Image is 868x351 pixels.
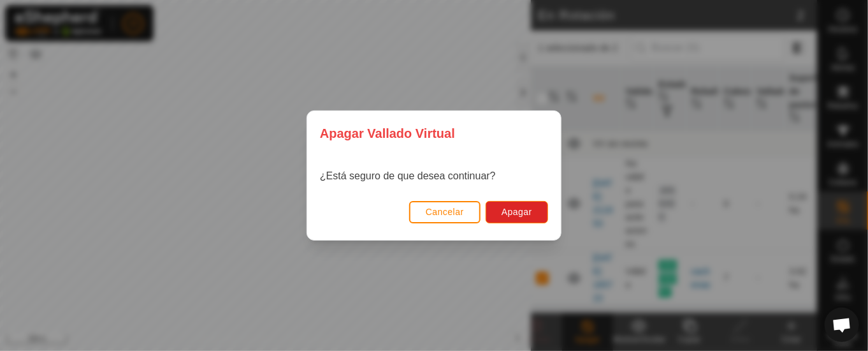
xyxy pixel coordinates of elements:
span: Apagar Vallado Virtual [320,124,455,143]
button: Cancelar [409,201,481,223]
div: Chat abierto [825,308,859,342]
p: ¿Está seguro de que desea continuar? [320,168,496,184]
span: Apagar [502,207,532,217]
span: Cancelar [426,207,464,217]
button: Apagar [486,201,548,223]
